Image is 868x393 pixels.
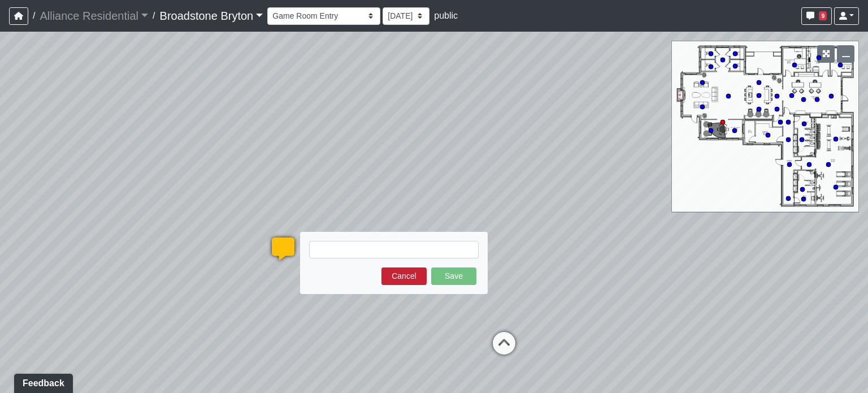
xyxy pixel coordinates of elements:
span: 9 [819,11,827,20]
span: / [28,5,40,27]
span: public [434,11,458,20]
button: Save [431,267,476,285]
button: 9 [801,7,832,25]
span: / [148,5,159,27]
button: Cancel [381,267,427,285]
a: Broadstone Bryton [160,5,263,27]
a: Alliance Residential [40,5,148,27]
iframe: Ybug feedback widget [8,370,75,393]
